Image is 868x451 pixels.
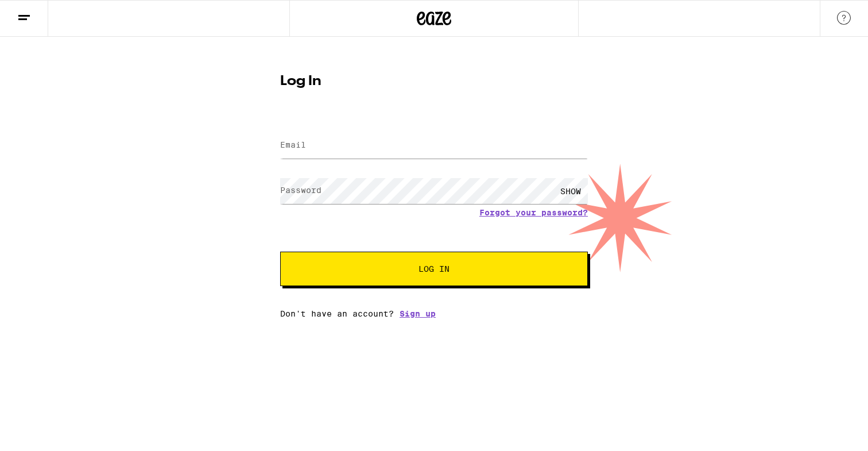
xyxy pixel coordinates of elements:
[553,178,588,204] div: SHOW
[280,75,588,88] h1: Log In
[400,309,436,318] a: Sign up
[280,140,306,149] label: Email
[418,265,449,273] span: Log In
[280,309,588,318] div: Don't have an account?
[280,252,588,286] button: Log In
[479,208,588,217] a: Forgot your password?
[280,186,321,195] label: Password
[280,133,588,159] input: Email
